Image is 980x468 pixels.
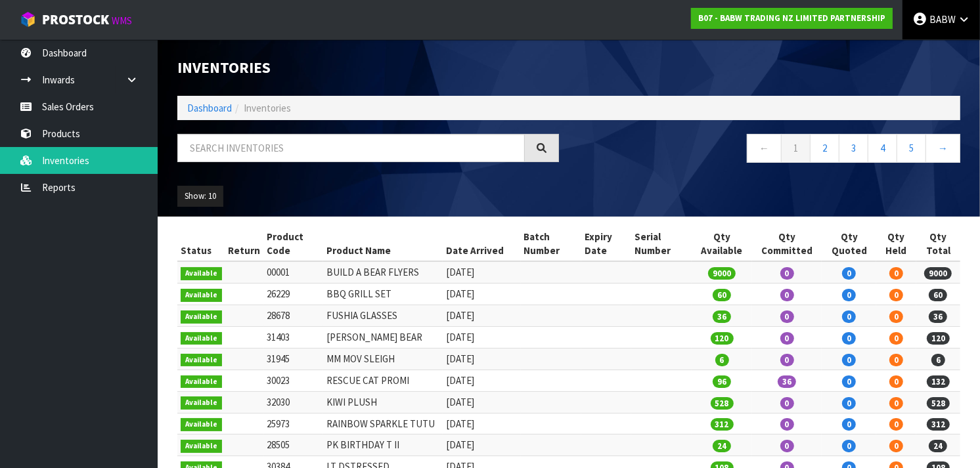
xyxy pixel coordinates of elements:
[323,284,442,305] td: BBQ GRILL SET
[264,284,324,305] td: 26229
[780,332,794,345] span: 0
[711,418,734,431] span: 312
[925,134,960,162] a: →
[897,134,926,162] a: 5
[112,14,132,27] small: WMS
[889,289,903,301] span: 0
[868,134,897,162] a: 4
[443,348,521,370] td: [DATE]
[842,310,856,323] span: 0
[780,289,794,301] span: 0
[842,440,856,452] span: 0
[264,261,324,283] td: 00001
[20,11,36,28] img: cube-alt.png
[711,397,734,410] span: 528
[780,354,794,366] span: 0
[780,267,794,280] span: 0
[780,397,794,410] span: 0
[889,354,903,366] span: 0
[752,226,822,262] th: Qty Committed
[842,375,856,388] span: 0
[181,396,222,410] span: Available
[443,226,521,262] th: Date Arrived
[177,134,525,162] input: Search inventories
[177,226,225,262] th: Status
[713,310,731,323] span: 36
[781,134,811,162] a: 1
[842,354,856,366] span: 0
[264,226,324,262] th: Product Code
[929,289,947,301] span: 60
[698,12,885,24] strong: B07 - BABW TRADING NZ LIMITED PARTNERSHIP
[842,397,856,410] span: 0
[443,284,521,305] td: [DATE]
[323,226,442,262] th: Product Name
[927,418,950,431] span: 312
[443,327,521,349] td: [DATE]
[692,226,752,262] th: Qty Available
[929,440,947,452] span: 24
[264,348,324,370] td: 31945
[177,59,559,76] h1: Inventories
[889,332,903,345] span: 0
[711,332,734,345] span: 120
[323,435,442,456] td: PK BIRTHDAY T II
[842,332,856,345] span: 0
[181,310,222,324] span: Available
[42,11,109,28] span: ProStock
[780,440,794,452] span: 0
[579,134,960,166] nav: Page navigation
[225,226,264,262] th: Return
[581,226,631,262] th: Expiry Date
[181,375,222,389] span: Available
[264,370,324,391] td: 30023
[181,418,222,431] span: Available
[778,375,796,388] span: 36
[181,267,222,280] span: Available
[780,310,794,323] span: 0
[181,354,222,367] span: Available
[323,391,442,413] td: KIWI PLUSH
[780,418,794,431] span: 0
[323,348,442,370] td: MM MOV SLEIGH
[181,440,222,453] span: Available
[323,413,442,435] td: RAINBOW SPARKLE TUTU
[443,413,521,435] td: [DATE]
[443,370,521,391] td: [DATE]
[889,418,903,431] span: 0
[929,13,956,26] span: BABW
[443,305,521,327] td: [DATE]
[842,267,856,280] span: 0
[889,375,903,388] span: 0
[521,226,582,262] th: Batch Number
[443,261,521,283] td: [DATE]
[916,226,960,262] th: Qty Total
[244,102,291,114] span: Inventories
[839,134,868,162] a: 3
[443,435,521,456] td: [DATE]
[889,310,903,323] span: 0
[181,332,222,345] span: Available
[631,226,692,262] th: Serial Number
[708,267,736,280] span: 9000
[931,354,945,366] span: 6
[713,289,731,301] span: 60
[187,102,232,114] a: Dashboard
[713,440,731,452] span: 24
[822,226,876,262] th: Qty Quoted
[264,327,324,349] td: 31403
[323,261,442,283] td: BUILD A BEAR FLYERS
[810,134,839,162] a: 2
[747,134,782,162] a: ←
[713,375,731,388] span: 96
[876,226,916,262] th: Qty Held
[177,186,223,207] button: Show: 10
[264,391,324,413] td: 32030
[889,440,903,452] span: 0
[264,413,324,435] td: 25973
[842,418,856,431] span: 0
[927,332,950,345] span: 120
[323,305,442,327] td: FUSHIA GLASSES
[323,327,442,349] td: [PERSON_NAME] BEAR
[323,370,442,391] td: RESCUE CAT PROMI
